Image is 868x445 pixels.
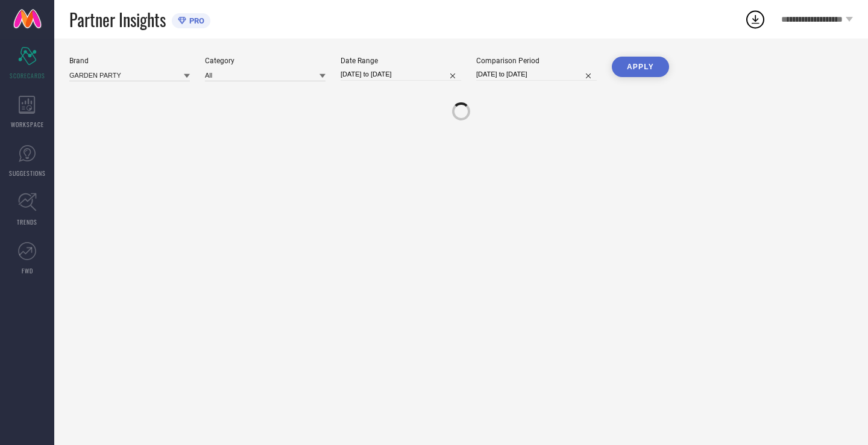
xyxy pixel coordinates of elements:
[17,217,37,226] span: TRENDS
[205,57,325,65] div: Category
[22,266,33,275] span: FWD
[476,68,597,81] input: Select comparison period
[69,7,166,32] span: Partner Insights
[11,120,44,129] span: WORKSPACE
[744,8,766,30] div: Open download list
[341,68,461,81] input: Select date range
[341,57,461,65] div: Date Range
[9,169,46,178] span: SUGGESTIONS
[612,57,669,77] button: APPLY
[10,71,45,80] span: SCORECARDS
[186,16,204,25] span: PRO
[476,57,597,65] div: Comparison Period
[69,57,190,65] div: Brand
